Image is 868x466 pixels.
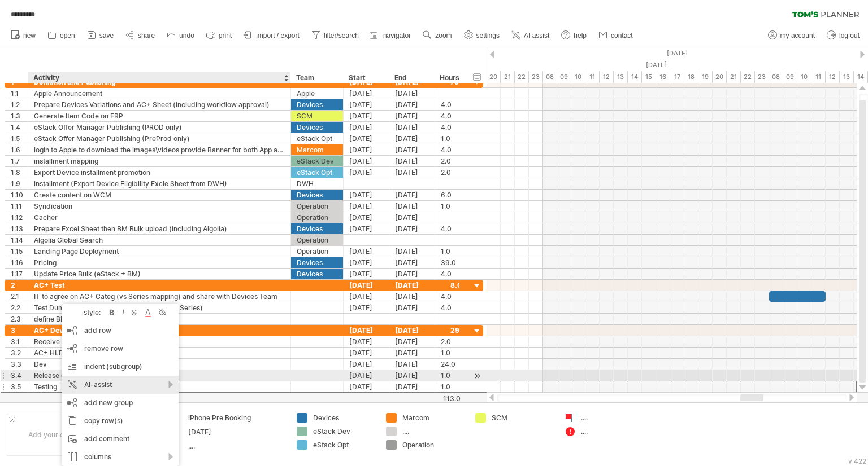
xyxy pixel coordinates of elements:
div: [DATE] [344,111,389,121]
div: eStack Offer Manager Publishing (PreProd only) [34,133,285,144]
div: [DATE] [389,269,435,279]
div: Cacher [34,212,285,223]
div: Devices [297,257,337,268]
div: Devices [297,190,337,200]
div: 3.5 [11,381,28,392]
div: 4.0 [441,223,459,234]
div: 3.1 [11,336,28,347]
div: Devices [313,413,375,423]
div: Prepare Devices Variations and AC+ Sheet (including workflow approval) [34,99,285,110]
a: print [203,28,235,43]
div: [DATE] [389,291,435,302]
div: installment (Export Device Eligibility Excle Sheet from DWH) [34,178,285,189]
div: eStack Dev [313,427,375,436]
div: installment mapping [34,156,285,166]
div: Dev [34,359,285,370]
div: Marcom [297,144,337,155]
div: Operation [297,246,337,257]
span: import / export [256,32,300,39]
div: 1.4 [11,122,28,133]
div: 3.4 [11,370,28,381]
span: navigator [383,32,411,39]
div: 2.1 [11,291,28,302]
div: [DATE] [389,348,435,358]
div: 2.0 [441,156,459,166]
div: 4.0 [441,122,459,133]
div: Release deployment (PreProd SCM) [34,370,285,381]
div: [DATE] [389,144,435,155]
div: [DATE] [389,190,435,200]
div: [DATE] [344,325,389,336]
span: remove row [84,344,123,353]
div: [DATE] [344,88,389,99]
div: 1.11 [11,201,28,212]
div: Devices [297,223,337,234]
div: add row [62,322,179,340]
div: 11 [811,71,826,83]
div: 1.14 [11,235,28,245]
div: 6.0 [441,190,459,200]
div: Test Dummy Cat (Act PartNumber + Dummy Series) [34,302,285,313]
div: login to Apple to download the images\videos provide Banner for both App and web Coming Soon\Land... [34,144,285,155]
div: [DATE] [389,336,435,347]
div: [DATE] [389,167,435,178]
div: [DATE] [344,257,389,268]
div: v 422 [848,457,866,465]
div: 1.0 [441,246,459,257]
div: SCM [297,111,337,121]
div: [DATE] [188,427,283,437]
div: 1.15 [11,246,28,257]
div: Operation [297,201,337,212]
div: Algolia Global Search [34,235,285,245]
div: scroll to activity [472,370,483,382]
div: End [394,72,428,83]
div: Operation [297,235,337,245]
div: [DATE] [389,359,435,370]
div: [DATE] [344,291,389,302]
div: [DATE] [389,122,435,133]
div: Testing [34,381,285,392]
div: [DATE] [389,223,435,234]
div: 1.0 [441,133,459,144]
div: columns [62,448,179,466]
div: 1.6 [11,144,28,155]
span: filter/search [324,32,359,39]
a: undo [164,28,198,43]
a: settings [461,28,503,43]
div: Team [296,72,337,83]
div: Start [349,72,383,83]
div: [DATE] [344,223,389,234]
div: Pricing [34,257,285,268]
div: [DATE] [389,88,435,99]
div: [DATE] [389,302,435,313]
div: .... [188,441,283,451]
span: undo [179,32,194,39]
div: 1.10 [11,190,28,200]
div: 2.0 [441,336,459,347]
span: my account [780,32,815,39]
div: Operation [297,212,337,223]
div: 2 [11,280,28,291]
div: [DATE] [344,336,389,347]
div: AC+ Test [34,280,285,291]
div: [DATE] [344,348,389,358]
div: add new group [62,394,179,412]
div: 14 [628,71,642,83]
div: 20 [487,71,501,83]
div: 1.9 [11,178,28,189]
div: 19 [698,71,713,83]
div: 2.0 [441,167,459,178]
div: [DATE] [389,246,435,257]
a: new [8,28,39,43]
a: log out [824,28,863,43]
a: share [123,28,158,43]
div: 12 [826,71,840,83]
div: 4.0 [441,269,459,279]
div: [DATE] [389,325,435,336]
div: [DATE] [344,359,389,370]
span: log out [839,32,860,39]
div: eStack Dev [297,156,337,166]
span: print [219,32,232,39]
div: [DATE] [389,370,435,381]
div: AC+ HLD [34,348,285,358]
